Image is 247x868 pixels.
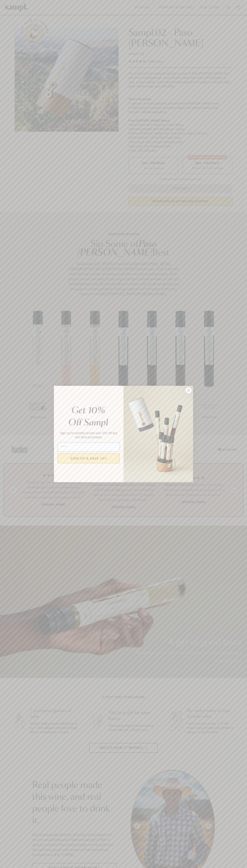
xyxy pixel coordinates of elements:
em: Get 10% Off Sampl [68,406,108,427]
button: Close dialog [185,387,192,393]
button: SIGN UP & SAVE 10% [58,453,120,463]
img: 96933287-25a1-481a-a6d8-4dd623390dc6.png [123,386,193,482]
span: Sign up for priority access and 10% off any one-time purchases. [60,431,117,439]
input: Email [58,443,120,452]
